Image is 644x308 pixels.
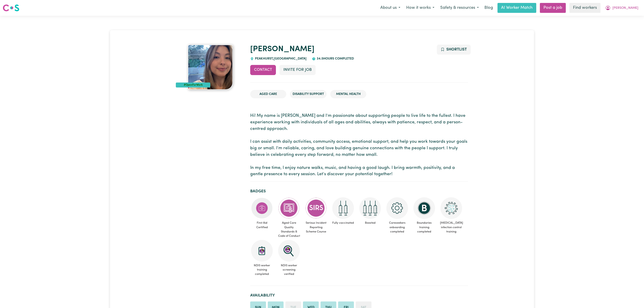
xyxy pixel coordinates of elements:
[250,189,468,194] h2: Badges
[403,3,437,13] button: How it works
[437,45,471,55] button: Add to shortlist
[3,3,19,13] a: Careseekers logo
[250,113,468,178] p: Hi! My name is [PERSON_NAME] and I’m passionate about supporting people to live life to the fulle...
[332,197,354,219] img: Care and support worker has received 2 doses of COVID-19 vaccine
[440,219,463,236] span: [MEDICAL_DATA] infection control training
[413,219,436,236] span: Boundaries training completed
[278,240,300,262] img: NDIS Worker Screening Verified
[188,45,233,90] img: Pia
[437,3,482,13] button: Safety & resources
[386,197,408,219] img: CS Academy: Careseekers Onboarding course completed
[385,219,409,236] span: Careseekers onboarding completed
[280,65,316,75] button: Invite for Job
[413,197,435,219] img: CS Academy: Boundaries in care and support work course completed
[330,90,366,99] li: Mental Health
[569,3,600,13] a: Find workers
[612,6,638,11] span: [PERSON_NAME]
[278,197,300,219] img: CS Academy: Aged Care Quality Standards & Code of Conduct course completed
[250,65,276,75] button: Contact
[250,262,274,278] span: NDIS worker training completed
[290,90,327,99] li: Disability Support
[304,219,328,236] span: Serious Incident Reporting Scheme Course
[254,57,307,60] span: PEAKHURST , [GEOGRAPHIC_DATA]
[176,83,210,87] div: #OpenForWork
[316,57,354,60] span: 34.5 hours completed
[277,262,301,278] span: NDIS worker screening verified
[482,3,496,13] a: Blog
[358,219,382,227] span: Boosted
[250,219,274,231] span: First Aid Certified
[176,45,245,90] a: Pia's profile picture'#OpenForWork
[359,197,381,219] img: Care and support worker has received booster dose of COVID-19 vaccination
[602,3,641,13] button: My Account
[377,3,403,13] button: About us
[250,293,468,298] h2: Availability
[497,3,536,13] a: AI Worker Match
[305,197,327,219] img: CS Academy: Serious Incident Reporting Scheme course completed
[250,90,286,99] li: Aged Care
[251,197,273,219] img: Care and support worker has completed First Aid Certification
[440,197,462,219] img: CS Academy: COVID-19 Infection Control Training course completed
[251,240,273,262] img: CS Academy: Introduction to NDIS Worker Training course completed
[331,219,355,227] span: Fully vaccinated
[277,219,301,240] span: Aged Care Quality Standards & Code of Conduct
[3,4,19,12] img: Careseekers logo
[540,3,566,13] a: Post a job
[446,48,467,51] span: Shortlist
[250,45,314,53] a: [PERSON_NAME]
